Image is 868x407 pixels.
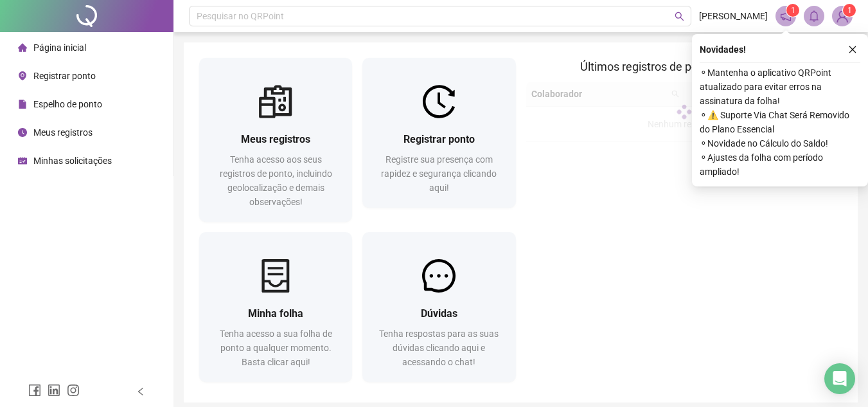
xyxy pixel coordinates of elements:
span: file [18,100,27,109]
span: ⚬ Novidade no Cálculo do Saldo! [700,136,860,150]
img: 84407 [833,6,852,26]
span: Meus registros [33,127,93,138]
span: Registrar ponto [403,133,475,145]
span: search [675,12,684,21]
span: Novidades ! [700,42,746,57]
a: DúvidasTenha respostas para as suas dúvidas clicando aqui e acessando o chat! [362,232,515,382]
span: Registre sua presença com rapidez e segurança clicando aqui! [381,154,497,193]
span: environment [18,71,27,80]
span: facebook [28,384,41,397]
span: instagram [67,384,80,397]
span: Tenha respostas para as suas dúvidas clicando aqui e acessando o chat! [379,329,499,367]
span: notification [780,10,792,22]
span: ⚬ ⚠️ Suporte Via Chat Será Removido do Plano Essencial [700,108,860,136]
span: Registrar ponto [33,71,96,81]
span: ⚬ Ajustes da folha com período ampliado! [700,150,860,179]
div: Open Intercom Messenger [824,363,855,394]
span: Tenha acesso a sua folha de ponto a qualquer momento. Basta clicar aqui! [220,329,332,367]
span: Página inicial [33,42,86,53]
span: 1 [791,6,795,15]
a: Minha folhaTenha acesso a sua folha de ponto a qualquer momento. Basta clicar aqui! [199,232,352,382]
span: [PERSON_NAME] [699,9,768,23]
a: Meus registrosTenha acesso aos seus registros de ponto, incluindo geolocalização e demais observa... [199,58,352,222]
span: linkedin [48,384,60,397]
span: Últimos registros de ponto sincronizados [580,60,788,73]
span: close [848,45,857,54]
span: Tenha acesso aos seus registros de ponto, incluindo geolocalização e demais observações! [220,154,332,207]
span: Espelho de ponto [33,99,102,109]
span: home [18,43,27,52]
span: Minha folha [248,307,303,320]
span: ⚬ Mantenha o aplicativo QRPoint atualizado para evitar erros na assinatura da folha! [700,66,860,108]
sup: 1 [786,4,799,17]
sup: Atualize o seu contato no menu Meus Dados [843,4,856,17]
span: 1 [847,6,852,15]
span: Dúvidas [421,307,457,320]
a: Registrar pontoRegistre sua presença com rapidez e segurança clicando aqui! [362,58,515,208]
span: clock-circle [18,128,27,137]
span: Meus registros [241,133,310,145]
span: schedule [18,156,27,165]
span: left [136,387,145,396]
span: bell [808,10,820,22]
span: Minhas solicitações [33,156,112,166]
